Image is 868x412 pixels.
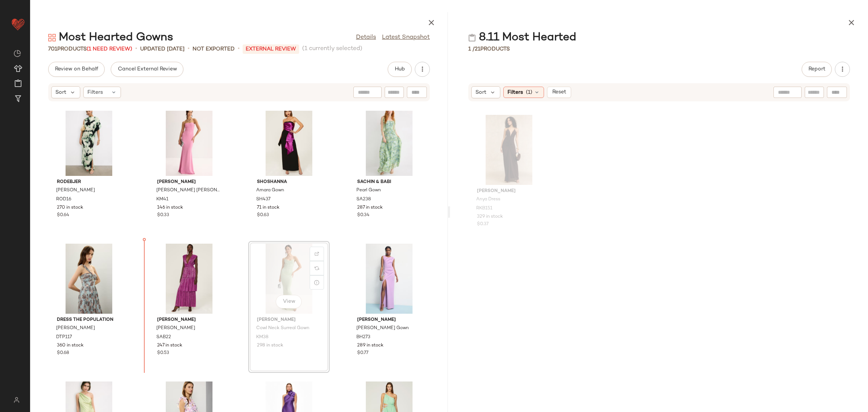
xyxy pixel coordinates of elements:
[151,244,227,314] img: SAB22.jpg
[547,87,571,98] button: Reset
[157,212,169,219] span: $0.33
[257,212,269,219] span: $0.63
[48,45,132,53] div: Products
[117,66,177,72] span: Cancel External Review
[238,44,240,53] span: •
[388,62,412,77] button: Hub
[526,89,532,96] span: (1)
[356,196,371,203] span: SA238
[55,66,98,72] span: Review on Behalf
[48,34,56,41] img: svg%3e
[56,196,71,203] span: ROD16
[468,46,475,52] span: 1 /
[356,187,381,194] span: Pearl Gown
[156,196,168,203] span: KM41
[87,89,103,96] span: Filters
[257,179,321,186] span: Shoshanna
[156,325,195,332] span: [PERSON_NAME]
[468,34,476,41] img: svg%3e
[468,45,510,53] div: Products
[802,62,832,77] button: Report
[57,350,69,357] span: $0.68
[14,50,21,57] img: svg%3e
[157,317,221,323] span: [PERSON_NAME]
[476,205,492,212] span: RKB151
[357,179,421,186] span: Sachin & Babi
[356,33,376,42] a: Details
[475,46,480,52] span: 21
[476,196,500,203] span: Anya Dress
[87,46,132,52] span: (1 Need Review)
[256,334,269,341] span: KM38
[382,33,430,42] a: Latest Snapshot
[351,244,427,314] img: BH273.jpg
[477,221,489,228] span: $0.37
[57,317,121,323] span: Dress The Population
[256,196,270,203] span: SH437
[57,204,83,211] span: 270 in stock
[55,89,66,96] span: Sort
[56,334,72,341] span: DTP117
[507,89,523,96] span: Filters
[356,334,370,341] span: BH273
[157,342,182,349] span: 247 in stock
[9,397,24,403] img: svg%3e
[48,46,57,52] span: 701
[48,30,173,45] div: Most Hearted Gowns
[468,30,576,45] div: 8.11 Most Hearted
[156,187,220,194] span: [PERSON_NAME] [PERSON_NAME] Gown
[157,350,169,357] span: $0.53
[111,62,183,77] button: Cancel External Review
[256,187,284,194] span: Amara Gown
[471,115,547,185] img: RKB151.jpg
[56,187,95,194] span: [PERSON_NAME]
[11,17,26,32] img: heart_red.DM2ytmEG.svg
[357,350,368,357] span: $0.77
[193,45,235,53] p: Not Exported
[140,45,185,53] p: updated [DATE]
[251,244,327,314] img: KM38.jpg
[357,342,384,349] span: 289 in stock
[56,325,95,332] span: [PERSON_NAME]
[257,204,280,211] span: 71 in stock
[57,342,84,349] span: 360 in stock
[188,44,189,53] span: •
[357,212,370,219] span: $0.34
[157,179,221,186] span: [PERSON_NAME]
[357,317,421,323] span: [PERSON_NAME]
[475,89,486,96] span: Sort
[157,204,183,211] span: 146 in stock
[315,266,319,270] img: svg%3e
[282,299,295,305] span: View
[57,179,121,186] span: Rodebjer
[276,295,301,308] button: View
[243,44,299,54] p: External REVIEW
[808,66,825,72] span: Report
[394,66,405,72] span: Hub
[135,44,137,53] span: •
[51,244,127,314] img: DTP117.jpg
[315,252,319,256] img: svg%3e
[57,212,69,219] span: $0.64
[302,44,362,53] span: (1 currently selected)
[552,89,566,95] span: Reset
[156,334,171,341] span: SAB22
[48,62,105,77] button: Review on Behalf
[477,214,503,220] span: 329 in stock
[357,204,383,211] span: 287 in stock
[356,325,409,332] span: [PERSON_NAME] Gown
[256,325,309,332] span: Cowl Neck Surreal Gown
[477,188,541,195] span: [PERSON_NAME]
